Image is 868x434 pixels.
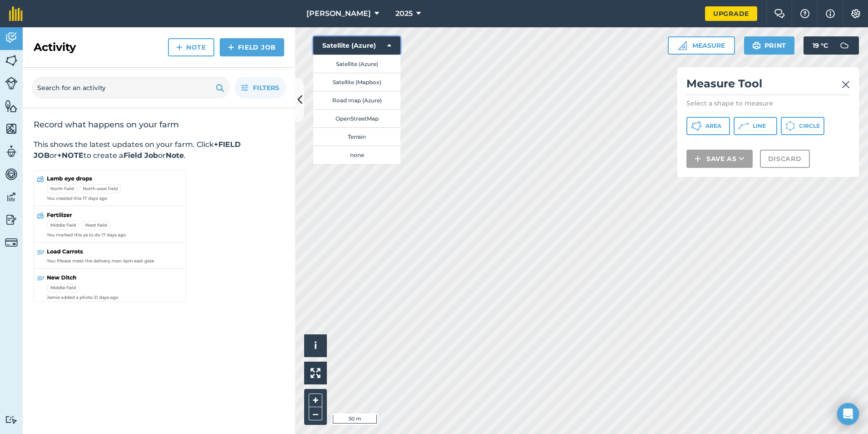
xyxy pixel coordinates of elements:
strong: Field Job [123,151,158,160]
a: Upgrade [705,6,757,21]
button: Terrain [313,127,400,146]
img: svg+xml;base64,PHN2ZyB4bWxucz0iaHR0cDovL3d3dy53My5vcmcvMjAwMC9zdmciIHdpZHRoPSIyMiIgaGVpZ2h0PSIzMC... [842,79,850,90]
button: Area [686,117,730,135]
a: Field Job [220,38,284,56]
button: Measure [668,36,735,55]
img: fieldmargin Logo [9,6,23,21]
h2: Activity [34,40,76,55]
span: i [314,340,317,351]
span: 2025 [395,8,413,19]
strong: +NOTE [57,151,84,160]
img: svg+xml;base64,PHN2ZyB4bWxucz0iaHR0cDovL3d3dy53My5vcmcvMjAwMC9zdmciIHdpZHRoPSI1NiIgaGVpZ2h0PSI2MC... [5,54,18,67]
img: svg+xml;base64,PHN2ZyB4bWxucz0iaHR0cDovL3d3dy53My5vcmcvMjAwMC9zdmciIHdpZHRoPSI1NiIgaGVpZ2h0PSI2MC... [5,99,18,113]
p: This shows the latest updates on your farm. Click or to create a or . [34,139,284,161]
img: svg+xml;base64,PHN2ZyB4bWxucz0iaHR0cDovL3d3dy53My5vcmcvMjAwMC9zdmciIHdpZHRoPSI1NiIgaGVpZ2h0PSI2MC... [5,122,18,136]
input: Search for an activity [32,77,230,99]
img: svg+xml;base64,PHN2ZyB4bWxucz0iaHR0cDovL3d3dy53My5vcmcvMjAwMC9zdmciIHdpZHRoPSIxNyIgaGVpZ2h0PSIxNy... [826,8,835,19]
img: svg+xml;base64,PD94bWwgdmVyc2lvbj0iMS4wIiBlbmNvZGluZz0idXRmLTgiPz4KPCEtLSBHZW5lcmF0b3I6IEFkb2JlIE... [835,36,853,55]
img: svg+xml;base64,PD94bWwgdmVyc2lvbj0iMS4wIiBlbmNvZGluZz0idXRmLTgiPz4KPCEtLSBHZW5lcmF0b3I6IEFkb2JlIE... [5,213,18,227]
img: Ruler icon [678,41,687,50]
img: svg+xml;base64,PHN2ZyB4bWxucz0iaHR0cDovL3d3dy53My5vcmcvMjAwMC9zdmciIHdpZHRoPSIxNCIgaGVpZ2h0PSIyNC... [695,153,701,164]
span: Filters [253,83,279,93]
button: Satellite (Azure) [313,55,400,73]
img: A question mark icon [799,9,810,18]
button: Discard [760,150,810,168]
img: Two speech bubbles overlapping with the left bubble in the forefront [774,9,785,18]
button: Satellite (Mapbox) [313,73,400,91]
img: svg+xml;base64,PD94bWwgdmVyc2lvbj0iMS4wIiBlbmNvZGluZz0idXRmLTgiPz4KPCEtLSBHZW5lcmF0b3I6IEFkb2JlIE... [5,236,18,249]
button: Road map (Azure) [313,91,400,109]
strong: Note [166,151,184,160]
img: svg+xml;base64,PHN2ZyB4bWxucz0iaHR0cDovL3d3dy53My5vcmcvMjAwMC9zdmciIHdpZHRoPSIxOSIgaGVpZ2h0PSIyNC... [216,82,224,93]
h2: Measure Tool [686,76,850,95]
span: Area [705,122,721,130]
span: Circle [799,122,820,130]
button: Circle [781,117,824,135]
span: Line [753,122,766,130]
button: Save as [686,150,753,168]
img: svg+xml;base64,PD94bWwgdmVyc2lvbj0iMS4wIiBlbmNvZGluZz0idXRmLTgiPz4KPCEtLSBHZW5lcmF0b3I6IEFkb2JlIE... [5,167,18,181]
img: svg+xml;base64,PHN2ZyB4bWxucz0iaHR0cDovL3d3dy53My5vcmcvMjAwMC9zdmciIHdpZHRoPSIxNCIgaGVpZ2h0PSIyNC... [228,42,234,53]
div: Open Intercom Messenger [837,403,859,425]
img: svg+xml;base64,PD94bWwgdmVyc2lvbj0iMS4wIiBlbmNvZGluZz0idXRmLTgiPz4KPCEtLSBHZW5lcmF0b3I6IEFkb2JlIE... [5,31,18,45]
button: Line [734,117,777,135]
button: OpenStreetMap [313,109,400,127]
img: Four arrows, one pointing top left, one top right, one bottom right and the last bottom left [311,368,321,378]
button: none [313,146,400,164]
button: Print [744,36,795,55]
img: svg+xml;base64,PD94bWwgdmVyc2lvbj0iMS4wIiBlbmNvZGluZz0idXRmLTgiPz4KPCEtLSBHZW5lcmF0b3I6IEFkb2JlIE... [5,190,18,204]
span: 19 ° C [813,36,828,55]
a: Note [168,38,214,56]
button: i [304,334,327,357]
img: svg+xml;base64,PHN2ZyB4bWxucz0iaHR0cDovL3d3dy53My5vcmcvMjAwMC9zdmciIHdpZHRoPSIxOSIgaGVpZ2h0PSIyNC... [752,40,761,51]
button: Filters [234,77,286,99]
button: Satellite (Azure) [313,36,400,55]
span: [PERSON_NAME] [306,8,371,19]
img: svg+xml;base64,PD94bWwgdmVyc2lvbj0iMS4wIiBlbmNvZGluZz0idXRmLTgiPz4KPCEtLSBHZW5lcmF0b3I6IEFkb2JlIE... [5,145,18,158]
img: svg+xml;base64,PD94bWwgdmVyc2lvbj0iMS4wIiBlbmNvZGluZz0idXRmLTgiPz4KPCEtLSBHZW5lcmF0b3I6IEFkb2JlIE... [5,77,18,90]
button: – [309,407,322,420]
p: Select a shape to measure [686,99,850,108]
button: 19 °C [804,36,859,55]
button: + [309,394,322,407]
img: svg+xml;base64,PHN2ZyB4bWxucz0iaHR0cDovL3d3dy53My5vcmcvMjAwMC9zdmciIHdpZHRoPSIxNCIgaGVpZ2h0PSIyNC... [176,42,182,53]
img: A cog icon [850,9,861,18]
img: svg+xml;base64,PD94bWwgdmVyc2lvbj0iMS4wIiBlbmNvZGluZz0idXRmLTgiPz4KPCEtLSBHZW5lcmF0b3I6IEFkb2JlIE... [5,415,18,424]
h2: Record what happens on your farm [34,119,284,130]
